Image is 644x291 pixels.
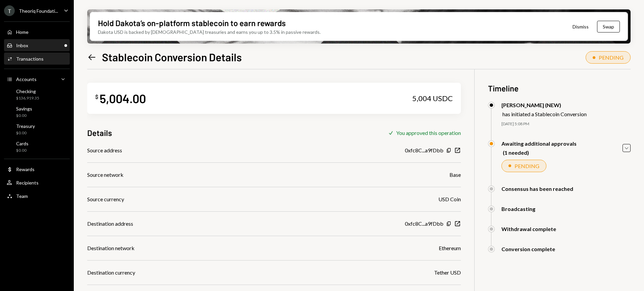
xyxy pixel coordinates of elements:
div: Hold Dakota’s on-platform stablecoin to earn rewards [98,17,286,28]
div: Withdrawal complete [501,226,556,232]
button: Dismiss [564,19,597,34]
div: 5,004 USDC [412,94,453,103]
div: 5,004.00 [100,91,146,106]
a: Home [4,26,70,38]
div: has initiated a Stablecoin Conversion [502,111,587,117]
h3: Details [87,127,112,138]
div: Source currency [87,195,124,203]
div: (1 needed) [503,149,577,156]
div: Home [16,29,29,35]
div: PENDING [599,54,624,61]
div: Theoriq Foundati... [19,8,58,14]
div: Broadcasting [501,206,535,212]
div: Cards [16,141,29,146]
div: $0.00 [16,113,32,119]
div: Ethereum [439,244,461,252]
a: Rewards [4,163,70,175]
div: 0xfc8C...a9fDbb [405,146,443,154]
div: Conversion complete [501,246,555,252]
div: Savings [16,106,32,112]
div: $0.00 [16,130,35,136]
div: Dakota USD is backed by [DEMOGRAPHIC_DATA] treasuries and earns you up to 3.5% in passive rewards. [98,28,321,35]
div: Rewards [16,166,35,172]
div: USD Coin [438,195,461,203]
a: Team [4,190,70,202]
a: Inbox [4,39,70,51]
a: Checking$136,919.35 [4,86,70,102]
div: Awaiting additional approvals [501,140,577,147]
div: Base [449,171,461,179]
h3: Timeline [488,83,631,94]
a: Treasury$0.00 [4,121,70,137]
a: Recipients [4,176,70,189]
div: PENDING [515,163,539,169]
div: Tether USD [434,269,461,277]
div: Recipients [16,180,39,186]
h1: Stablecoin Conversion Details [102,50,242,64]
a: Accounts [4,73,70,85]
a: Cards$0.00 [4,139,70,155]
div: Source network [87,171,123,179]
div: Checking [16,88,39,94]
div: Destination network [87,244,135,252]
a: Savings$0.00 [4,104,70,120]
div: Transactions [16,56,44,62]
div: Inbox [16,43,28,48]
button: Swap [597,21,620,32]
div: $136,919.35 [16,95,39,101]
div: Team [16,193,28,199]
div: Treasury [16,123,35,129]
div: $ [95,93,98,100]
div: T [4,5,15,16]
div: Destination address [87,220,133,228]
div: Consensus has been reached [501,186,573,192]
div: $0.00 [16,148,29,153]
div: Source address [87,146,122,154]
div: 0xfc8C...a9fDbb [405,220,443,228]
div: Destination currency [87,269,135,277]
div: [DATE] 5:08 PM [501,121,631,127]
div: Accounts [16,76,37,82]
div: You approved this operation [396,130,461,136]
div: [PERSON_NAME] (NEW) [501,102,587,108]
a: Transactions [4,53,70,65]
